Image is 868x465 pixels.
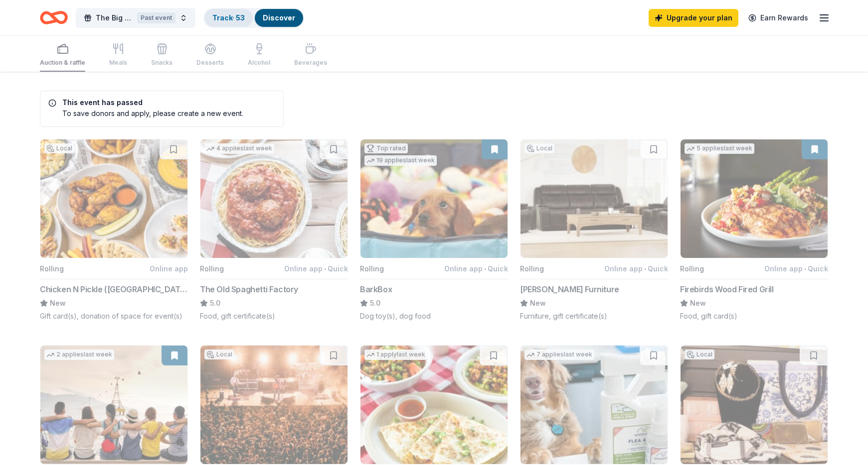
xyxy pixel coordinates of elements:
[520,139,668,321] button: Image for Bob Mills FurnitureLocalRollingOnline app•Quick[PERSON_NAME] FurnitureNewFurniture, gif...
[48,99,243,106] h5: This event has passed
[680,139,828,321] button: Image for Firebirds Wood Fired Grill5 applieslast weekRollingOnline app•QuickFirebirds Wood Fired...
[360,139,508,321] button: Image for BarkBoxTop rated19 applieslast weekRollingOnline app•QuickBarkBox5.0Dog toy(s), dog food
[76,8,195,28] button: The Big SoireePast event
[40,6,68,29] a: Home
[40,139,188,321] button: Image for Chicken N Pickle (Wichita)LocalRollingOnline appChicken N Pickle ([GEOGRAPHIC_DATA])New...
[200,139,348,321] button: Image for The Old Spaghetti Factory4 applieslast weekRollingOnline app•QuickThe Old Spaghetti Fac...
[263,13,295,22] a: Discover
[96,12,133,24] span: The Big Soiree
[742,9,814,27] a: Earn Rewards
[48,108,243,118] div: To save donors and apply, please create a new event.
[649,9,738,27] a: Upgrade your plan
[203,8,304,28] button: Track· 53Discover
[137,12,175,23] div: Past event
[212,13,245,22] a: Track· 53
